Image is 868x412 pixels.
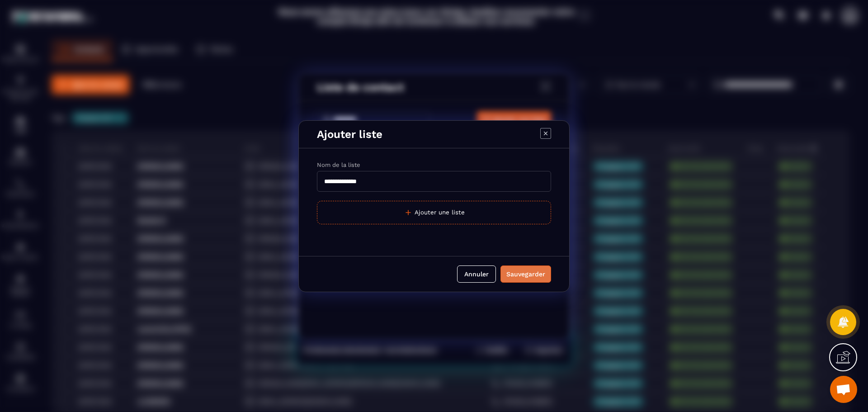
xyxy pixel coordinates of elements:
button: Annuler [457,265,496,283]
div: Sauvegarder [506,270,545,279]
label: Nom de la liste [317,161,360,168]
button: Sauvegarder [500,265,551,283]
div: Ouvrir le chat [830,376,857,403]
button: Ajouter une liste [317,201,551,224]
p: Ajouter liste [317,128,382,141]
